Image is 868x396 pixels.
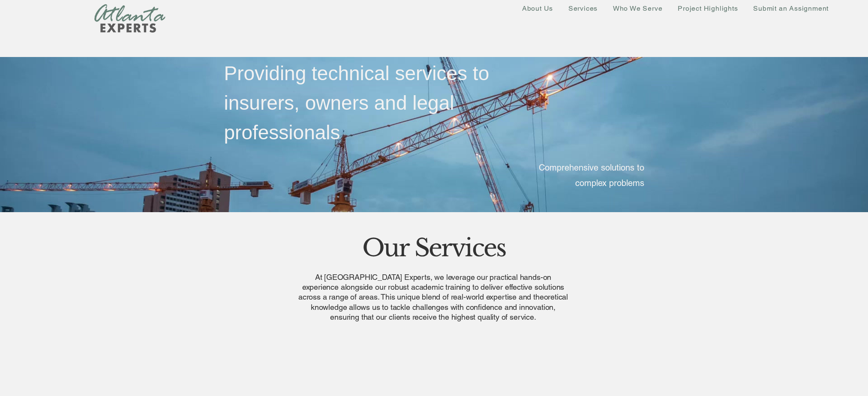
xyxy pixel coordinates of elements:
[539,162,644,188] span: Comprehensive solutions to complex problems
[753,4,829,12] span: Submit an Assignment
[522,4,553,12] span: About Us
[678,4,738,12] span: Project Highlights
[568,4,598,12] span: Services
[94,4,165,33] img: New Logo Transparent Background_edited.png
[224,62,490,144] span: Providing technical services to insurers, owners and legal professionals
[613,4,663,12] span: Who We Serve
[362,233,505,263] span: Our Services
[298,273,568,322] span: At [GEOGRAPHIC_DATA] Experts, we leverage our practical hands-on experience alongside our robust ...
